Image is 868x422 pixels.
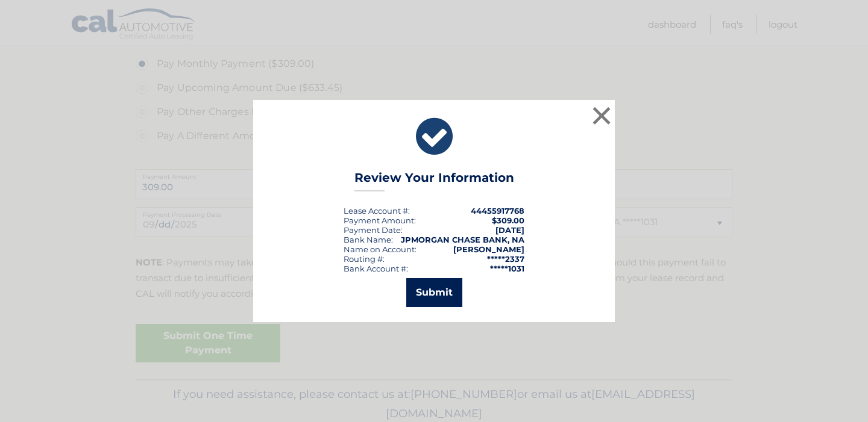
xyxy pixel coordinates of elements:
div: Bank Name: [344,235,393,244]
h3: Review Your Information [354,170,514,191]
div: Name on Account: [344,244,417,254]
div: Payment Amount: [344,216,416,225]
span: Payment Date [344,225,401,235]
button: Submit [406,278,462,307]
div: : [344,225,403,235]
button: × [590,104,614,128]
span: $309.00 [492,216,524,225]
strong: JPMORGAN CHASE BANK, NA [401,235,524,244]
span: [DATE] [495,225,524,235]
div: Lease Account #: [344,206,410,216]
strong: [PERSON_NAME] [453,244,524,254]
strong: 44455917768 [471,206,524,216]
div: Bank Account #: [344,264,408,273]
div: Routing #: [344,254,385,264]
